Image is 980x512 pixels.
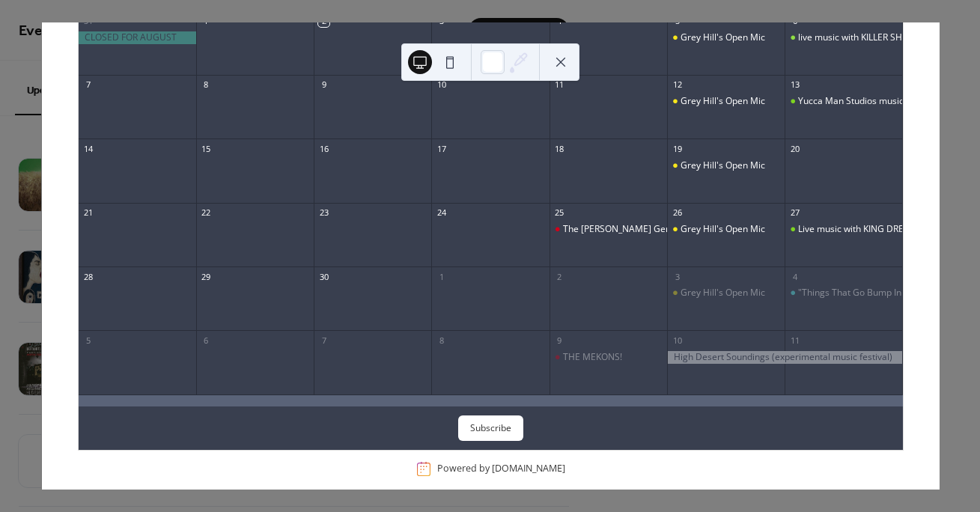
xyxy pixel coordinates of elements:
[201,271,212,282] div: 29
[318,16,329,27] div: 2
[83,79,94,91] div: 7
[83,207,94,219] div: 21
[667,95,785,108] div: Grey Hill's Open Mic
[550,223,667,236] div: The Jean Genies Romantic Goth Musical Fashion Show
[789,143,800,154] div: 20
[667,351,903,364] div: High Desert Soundings (experimental music festival)
[201,207,212,219] div: 22
[492,463,565,475] a: [DOMAIN_NAME]
[672,271,683,282] div: 3
[554,143,565,154] div: 18
[83,16,94,27] div: 31
[672,16,683,27] div: 5
[201,16,212,27] div: 1
[79,31,196,44] div: CLOSED FOR AUGUST
[785,223,902,236] div: Live music with KING DREAM and MTN GRL
[318,79,329,91] div: 9
[554,79,565,91] div: 11
[554,207,565,219] div: 25
[550,351,667,364] div: THE MEKONS!
[318,143,329,154] div: 16
[789,335,800,346] div: 11
[201,79,212,91] div: 8
[83,143,94,154] div: 14
[458,415,523,441] button: Subscribe
[436,16,447,27] div: 3
[681,159,765,172] div: Grey Hill's Open Mic
[436,207,447,219] div: 24
[798,95,936,108] div: Yucca Man Studios music festival
[436,335,447,346] div: 8
[437,463,565,475] div: Powered by
[672,207,683,219] div: 26
[436,143,447,154] div: 17
[789,16,800,27] div: 6
[681,223,765,236] div: Grey Hill's Open Mic
[798,31,918,44] div: live music with KILLER SHEEP
[785,287,902,299] div: "Things That Go Bump In The Night (a Halloween variety show)
[789,79,800,91] div: 13
[83,271,94,282] div: 28
[201,143,212,154] div: 15
[789,207,800,219] div: 27
[318,271,329,282] div: 30
[672,143,683,154] div: 19
[436,271,447,282] div: 1
[554,271,565,282] div: 2
[789,271,800,282] div: 4
[798,223,977,236] div: Live music with KING DREAM and MTN GRL
[318,335,329,346] div: 7
[563,351,622,364] div: THE MEKONS!
[563,223,840,236] div: The [PERSON_NAME] Genies Romantic Goth Musical Fashion Show
[554,16,565,27] div: 4
[681,95,765,108] div: Grey Hill's Open Mic
[672,79,683,91] div: 12
[785,95,902,108] div: Yucca Man Studios music festival
[554,335,565,346] div: 9
[83,335,94,346] div: 5
[436,79,447,91] div: 10
[201,335,212,346] div: 6
[667,31,785,44] div: Grey Hill's Open Mic
[785,31,902,44] div: live music with KILLER SHEEP
[667,159,785,172] div: Grey Hill's Open Mic
[681,287,765,299] div: Grey Hill's Open Mic
[672,335,683,346] div: 10
[667,223,785,236] div: Grey Hill's Open Mic
[318,207,329,219] div: 23
[681,31,765,44] div: Grey Hill's Open Mic
[667,287,785,299] div: Grey Hill's Open Mic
